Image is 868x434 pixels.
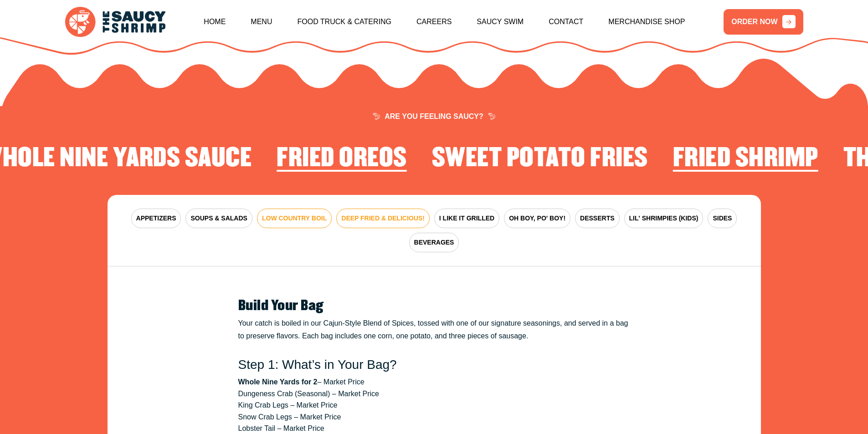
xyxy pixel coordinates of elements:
[439,214,494,223] span: I LIKE IT GRILLED
[131,209,181,228] button: APPETIZERS
[608,2,685,41] a: Merchandise Shop
[432,144,648,173] h2: Sweet Potato Fries
[65,7,165,37] img: logo
[673,144,818,173] h2: Fried Shrimp
[432,144,648,176] li: 4 of 4
[238,399,630,411] li: King Crab Legs – Market Price
[434,209,499,228] button: I LIKE IT GRILLED
[238,298,630,314] h2: Build Your Bag
[509,214,565,223] span: OH BOY, PO' BOY!
[713,214,732,223] span: SIDES
[477,2,524,41] a: Saucy Swim
[136,214,176,223] span: APPETIZERS
[238,317,630,342] p: Your catch is boiled in our Cajun-Style Blend of Spices, tossed with one of our signature seasoni...
[373,113,495,120] span: ARE YOU FEELING SAUCY?
[238,388,630,400] li: Dungeness Crab (Seasonal) – Market Price
[336,209,430,228] button: DEEP FRIED & DELICIOUS!
[549,2,583,41] a: Contact
[504,209,570,228] button: OH BOY, PO' BOY!
[297,2,391,41] a: Food Truck & Catering
[238,376,630,388] li: – Market Price
[580,214,614,223] span: DESSERTS
[277,144,407,176] li: 3 of 4
[724,9,803,35] a: ORDER NOW
[575,209,619,228] button: DESSERTS
[251,2,272,41] a: Menu
[277,144,407,173] h2: Fried Oreos
[629,214,699,223] span: LIL' SHRIMPIES (KIDS)
[238,378,318,386] strong: Whole Nine Yards for 2
[673,144,818,176] li: 1 of 4
[190,214,247,223] span: SOUPS & SALADS
[414,238,454,247] span: BEVERAGES
[341,214,425,223] span: DEEP FRIED & DELICIOUS!
[185,209,252,228] button: SOUPS & SALADS
[416,2,452,41] a: Careers
[238,357,630,373] h3: Step 1: What’s in Your Bag?
[708,209,737,228] button: SIDES
[238,411,630,423] li: Snow Crab Legs – Market Price
[204,2,226,41] a: Home
[257,209,332,228] button: LOW COUNTRY BOIL
[409,233,459,252] button: BEVERAGES
[624,209,704,228] button: LIL' SHRIMPIES (KIDS)
[262,214,327,223] span: LOW COUNTRY BOIL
